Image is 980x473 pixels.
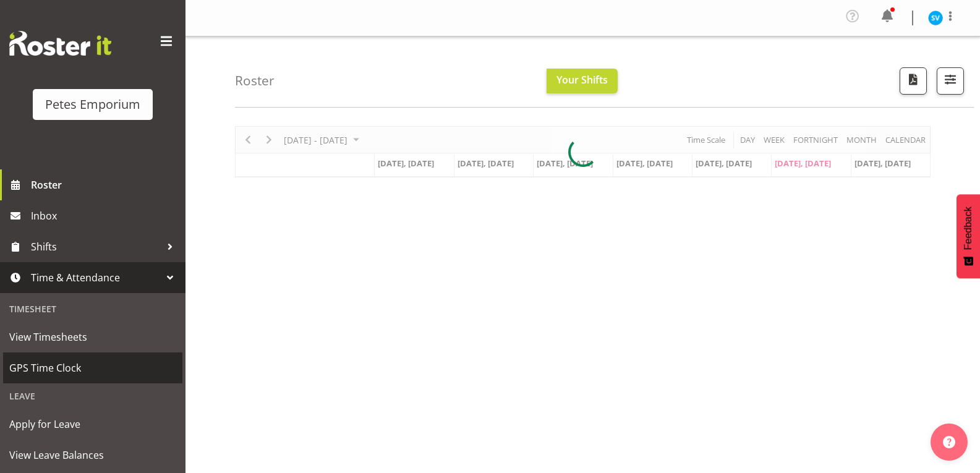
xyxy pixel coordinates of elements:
span: Apply for Leave [9,415,176,433]
button: Filter Shifts [937,67,964,95]
a: GPS Time Clock [3,352,182,383]
span: Feedback [963,207,974,250]
img: Rosterit website logo [9,31,111,56]
span: Roster [31,176,179,194]
div: Petes Emporium [45,95,140,114]
h4: Roster [235,74,275,88]
div: Timesheet [3,296,182,322]
span: Inbox [31,207,179,225]
button: Your Shifts [547,69,618,93]
span: Time & Attendance [31,268,161,287]
span: View Timesheets [9,328,176,346]
a: View Leave Balances [3,440,182,471]
span: Shifts [31,237,161,256]
div: Leave [3,383,182,409]
span: Your Shifts [556,73,608,87]
img: sasha-vandervalk6911.jpg [928,11,943,25]
button: Download a PDF of the roster according to the set date range. [900,67,927,95]
button: Feedback - Show survey [957,194,980,278]
a: View Timesheets [3,322,182,352]
span: GPS Time Clock [9,359,176,377]
img: help-xxl-2.png [943,436,955,448]
span: View Leave Balances [9,446,176,464]
a: Apply for Leave [3,409,182,440]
